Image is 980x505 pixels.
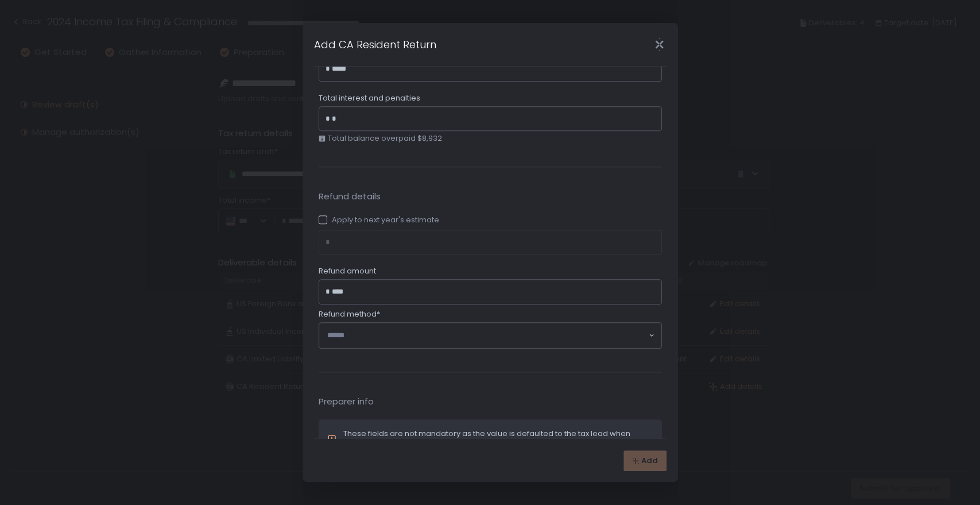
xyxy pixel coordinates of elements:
[319,190,662,203] span: Refund details
[327,330,648,341] input: Search for option
[319,266,376,276] span: Refund amount
[319,323,661,348] div: Search for option
[314,37,436,52] h1: Add CA Resident Return
[328,133,442,144] span: Total balance overpaid $8,932
[319,395,662,408] span: Preparer info
[319,93,420,103] span: Total interest and penalties
[343,429,653,449] div: These fields are not mandatory as the value is defaulted to the tax lead when creating the signin...
[641,38,678,51] div: Close
[319,309,380,319] span: Refund method*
